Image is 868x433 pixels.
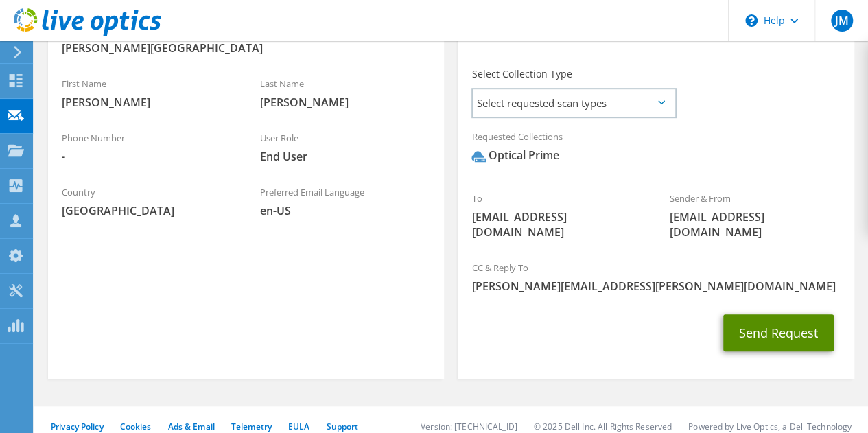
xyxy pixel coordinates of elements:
a: Cookies [120,421,152,432]
li: Powered by Live Optics, a Dell Technology [688,421,852,432]
a: Ads & Email [168,421,215,432]
span: Select requested scan types [473,89,675,117]
div: Sender & From [656,184,854,246]
button: Send Request [723,314,834,351]
a: Telemetry [231,421,272,432]
span: [GEOGRAPHIC_DATA] [62,203,233,218]
div: Phone Number [48,124,246,171]
span: [PERSON_NAME][EMAIL_ADDRESS][PERSON_NAME][DOMAIN_NAME] [471,279,840,294]
div: User Role [246,124,445,171]
div: To [458,184,656,246]
li: Version: [TECHNICAL_ID] [421,421,517,432]
span: en-US [260,203,431,218]
div: Last Name [246,69,445,117]
div: CC & Reply To [458,253,854,301]
a: EULA [288,421,309,432]
div: Requested Collections [458,122,854,177]
svg: \n [745,14,758,27]
li: © 2025 Dell Inc. All Rights Reserved [534,421,672,432]
div: Preferred Email Language [246,178,445,225]
span: [PERSON_NAME][GEOGRAPHIC_DATA] [62,40,430,56]
span: [PERSON_NAME] [260,95,431,110]
div: First Name [48,69,246,117]
div: Optical Prime [471,148,559,163]
span: [PERSON_NAME] [62,95,233,110]
span: JM [831,10,853,32]
a: Support [326,421,358,432]
div: Country [48,178,246,225]
span: - [62,149,233,164]
span: [EMAIL_ADDRESS][DOMAIN_NAME] [471,209,642,239]
span: End User [260,149,431,164]
a: Privacy Policy [51,421,104,432]
label: Select Collection Type [471,67,572,81]
span: [EMAIL_ADDRESS][DOMAIN_NAME] [670,209,841,239]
